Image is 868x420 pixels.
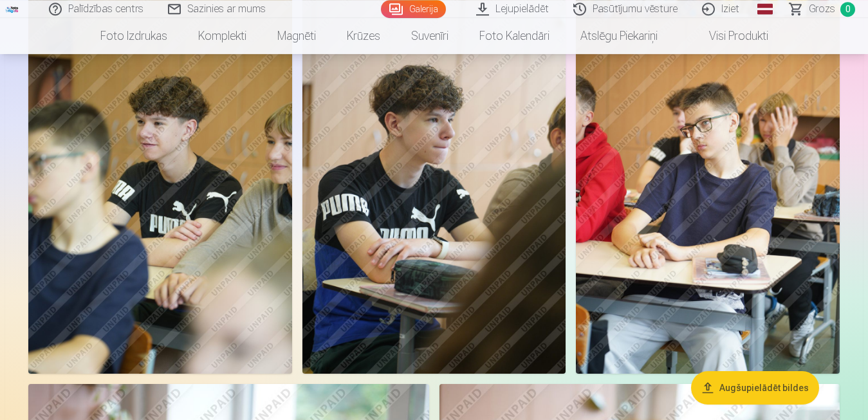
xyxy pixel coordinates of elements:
[5,5,19,13] img: /fa1
[809,1,835,17] span: Grozs
[331,18,396,54] a: Krūzes
[840,2,855,17] span: 0
[183,18,262,54] a: Komplekti
[673,18,784,54] a: Visi produkti
[262,18,331,54] a: Magnēti
[464,18,565,54] a: Foto kalendāri
[565,18,673,54] a: Atslēgu piekariņi
[396,18,464,54] a: Suvenīri
[691,371,819,405] button: Augšupielādēt bildes
[85,18,183,54] a: Foto izdrukas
